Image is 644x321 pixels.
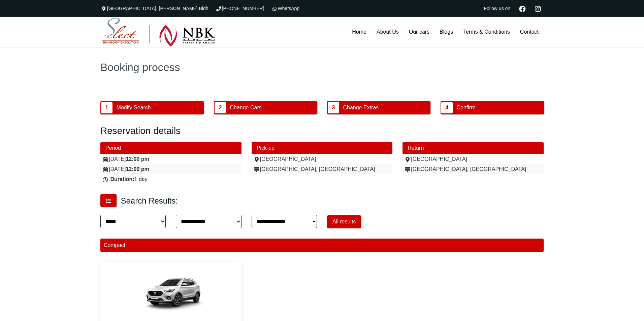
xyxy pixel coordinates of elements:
button: 1 Modify Search [100,101,204,114]
div: [DATE] [102,156,240,163]
a: [PHONE_NUMBER] [215,6,264,11]
a: Instagram [532,5,544,12]
h1: Booking process [100,62,544,73]
div: Period [100,142,241,154]
div: Return [402,142,544,154]
a: Blogs [434,17,458,47]
h3: Search Results: [121,196,178,206]
a: Our cars [404,17,434,47]
span: 3 [328,102,339,113]
div: [GEOGRAPHIC_DATA] [253,156,391,163]
a: Facebook [516,5,528,12]
span: 4 [441,102,453,113]
div: [GEOGRAPHIC_DATA], [GEOGRAPHIC_DATA] [253,166,391,173]
div: [DATE] [102,166,240,173]
span: 1 [101,102,112,113]
strong: Duration: [110,176,134,182]
img: MG ZS or similar [130,267,211,318]
span: Change Cars [227,101,264,114]
strong: 12:00 pm [126,156,149,162]
button: All results [327,215,361,228]
a: About Us [372,17,404,47]
span: Change Extras [341,101,381,114]
img: Select Rent a Car [102,18,215,47]
a: Contact [515,17,544,47]
div: [GEOGRAPHIC_DATA], [GEOGRAPHIC_DATA] [404,166,542,173]
div: Pick-up [252,142,393,154]
div: [GEOGRAPHIC_DATA] [404,156,542,163]
div: 1 day [102,176,240,183]
button: 4 Confirm [441,101,544,114]
a: Terms & Conditions [458,17,515,47]
strong: 12:00 pm [126,166,149,172]
div: Compact [100,239,544,252]
button: 2 Change Cars [214,101,317,114]
h2: Reservation details [100,125,544,137]
span: Confirm [454,101,478,114]
span: Modify Search [114,101,153,114]
a: Home [347,17,372,47]
span: 2 [215,102,226,113]
a: WhatsApp [271,6,300,11]
button: 3 Change Extras [327,101,430,114]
